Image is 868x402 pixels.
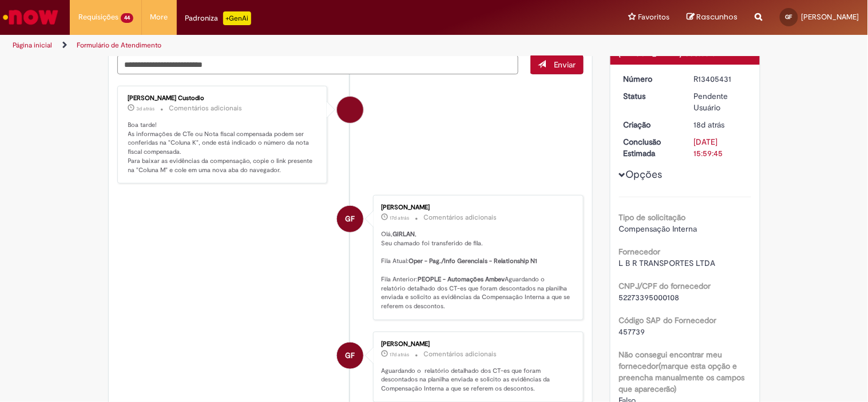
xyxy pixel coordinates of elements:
[786,13,792,21] span: GF
[128,121,319,174] p: Boa tarde! As informações de CTe ou Nota fiscal compensada podem ser conferidas na "Coluna K", on...
[1,6,60,29] img: ServiceNow
[615,136,685,159] dt: Conclusão Estimada
[9,35,570,56] ul: Trilhas de página
[346,342,355,369] span: GF
[802,12,859,22] span: [PERSON_NAME]
[381,204,572,211] div: [PERSON_NAME]
[137,105,155,112] span: 3d atrás
[185,11,251,25] div: Padroniza
[423,349,497,359] small: Comentários adicionais
[390,351,409,358] time: 13/08/2025 12:04:42
[337,206,363,232] div: GIRLAN FERREIRA
[687,12,738,23] a: Rascunhos
[619,258,716,268] span: L B R TRANSPORTES LTDA
[619,246,661,257] b: Fornecedor
[619,292,680,303] span: 52273395000108
[13,41,52,50] a: Página inicial
[77,41,161,50] a: Formulário de Atendimento
[619,327,645,337] span: 457739
[337,343,363,369] div: GIRLAN FERREIRA
[169,104,243,113] small: Comentários adicionais
[639,11,670,23] span: Favoritos
[128,95,319,102] div: [PERSON_NAME] Custodio
[337,97,363,123] div: Igor Alexandre Custodio
[150,11,168,23] span: More
[117,55,519,74] textarea: Digite sua mensagem aqui...
[137,105,155,112] time: 27/08/2025 11:35:16
[346,205,355,233] span: GF
[694,120,725,130] time: 12/08/2025 17:12:35
[694,73,747,85] div: R13405431
[409,257,537,265] b: Oper - Pag./Info Gerenciais - Relationship N1
[530,55,584,74] button: Enviar
[554,59,576,70] span: Enviar
[393,230,415,238] b: GIRLAN
[390,214,409,221] span: 17d atrás
[381,341,572,348] div: [PERSON_NAME]
[381,367,572,393] p: Aguardando o relatório detalhado dos CT-es que foram descontados na planilha enviada e solicito a...
[615,90,685,102] dt: Status
[694,119,747,130] div: 12/08/2025 17:12:35
[619,212,686,222] b: Tipo de solicitação
[615,119,685,130] dt: Criação
[619,349,745,394] b: Não consegui encontrar meu fornecedor(marque esta opção e preencha manualmente os campos que apar...
[694,136,747,159] div: [DATE] 15:59:45
[390,351,409,358] span: 17d atrás
[694,120,725,130] span: 18d atrás
[423,213,497,222] small: Comentários adicionais
[390,214,409,221] time: 13/08/2025 12:04:42
[223,11,251,25] p: +GenAi
[381,230,572,311] p: Olá, , Seu chamado foi transferido de fila. Fila Atual: Fila Anterior: Aguardando o relatório det...
[694,90,747,113] div: Pendente Usuário
[121,13,133,23] span: 44
[78,11,118,23] span: Requisições
[615,73,685,85] dt: Número
[619,315,717,325] b: Código SAP do Fornecedor
[418,275,505,284] b: PEOPLE - Automações Ambev
[619,224,697,234] span: Compensação Interna
[619,281,711,291] b: CNPJ/CPF do fornecedor
[697,11,738,22] span: Rascunhos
